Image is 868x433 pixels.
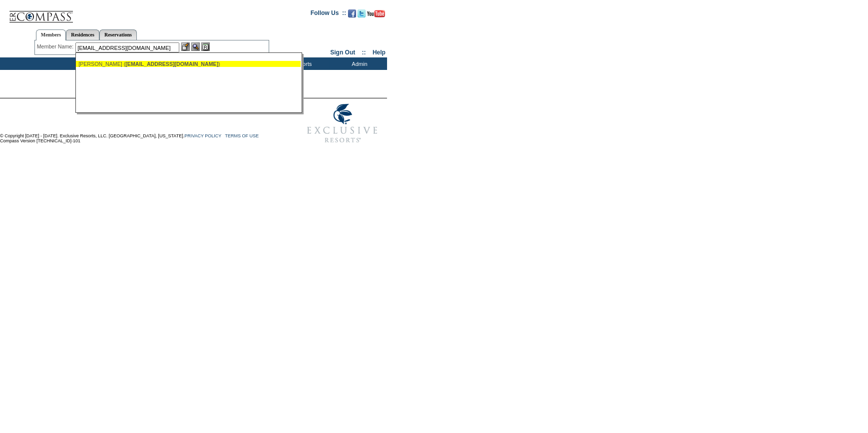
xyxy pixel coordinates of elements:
[201,42,210,51] img: Reservations
[348,9,356,17] img: Become our fan on Facebook
[348,12,356,18] a: Become our fan on Facebook
[367,12,385,18] a: Subscribe to our YouTube Channel
[358,9,366,17] img: Follow us on Twitter
[358,12,366,18] a: Follow us on Twitter
[8,2,73,23] img: Compass Home
[37,42,75,51] div: Member Name:
[184,133,221,138] a: PRIVACY POLICY
[191,42,200,51] img: View
[125,61,218,67] span: [EMAIL_ADDRESS][DOMAIN_NAME]
[330,49,355,56] a: Sign Out
[373,49,386,56] a: Help
[311,8,346,20] td: Follow Us ::
[181,42,190,51] img: b_edit.gif
[78,61,298,67] div: [PERSON_NAME] ( )
[99,29,137,40] a: Reservations
[367,10,385,17] img: Subscribe to our YouTube Channel
[362,49,366,56] span: ::
[330,57,387,70] td: Admin
[225,133,259,138] a: TERMS OF USE
[66,29,99,40] a: Residences
[298,98,387,148] img: Exclusive Resorts
[36,29,66,40] a: Members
